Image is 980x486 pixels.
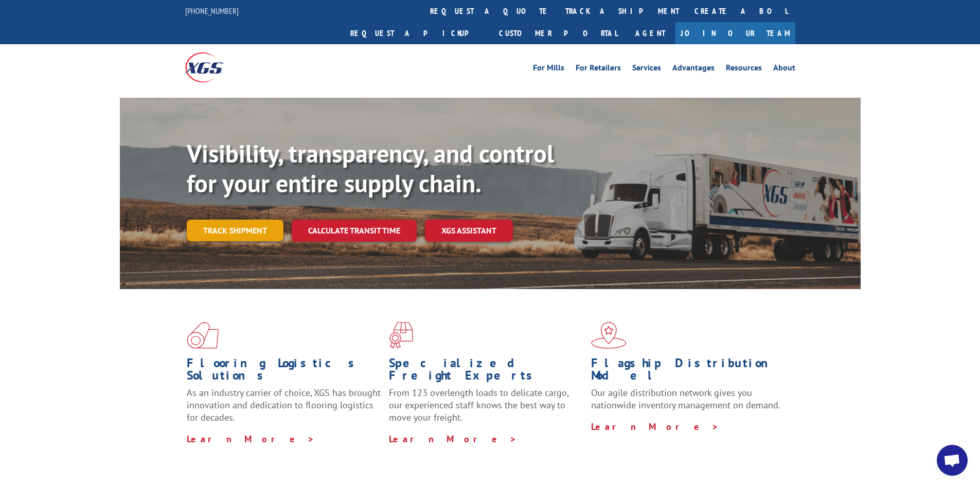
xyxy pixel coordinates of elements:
[533,64,564,75] a: For Mills
[343,22,491,44] a: Request a pickup
[773,64,795,75] a: About
[187,220,283,241] a: Track shipment
[187,322,219,349] img: xgs-icon-total-supply-chain-intelligence-red
[185,6,239,16] a: [PHONE_NUMBER]
[591,357,786,387] h1: Flagship Distribution Model
[937,445,968,476] div: Open chat
[632,64,661,75] a: Services
[576,64,621,75] a: For Retailers
[625,22,675,44] a: Agent
[491,22,625,44] a: Customer Portal
[672,64,715,75] a: Advantages
[675,22,795,44] a: Join Our Team
[591,387,780,411] span: Our agile distribution network gives you nationwide inventory management on demand.
[389,387,583,433] p: From 123 overlength loads to delicate cargo, our experienced staff knows the best way to move you...
[187,387,381,423] span: As an industry carrier of choice, XGS has brought innovation and dedication to flooring logistics...
[292,220,417,242] a: Calculate transit time
[187,137,554,199] b: Visibility, transparency, and control for your entire supply chain.
[389,433,517,445] a: Learn More >
[591,322,627,349] img: xgs-icon-flagship-distribution-model-red
[726,64,762,75] a: Resources
[187,433,315,445] a: Learn More >
[591,421,719,433] a: Learn More >
[389,322,413,349] img: xgs-icon-focused-on-flooring-red
[187,357,381,387] h1: Flooring Logistics Solutions
[389,357,583,387] h1: Specialized Freight Experts
[425,220,513,242] a: XGS ASSISTANT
